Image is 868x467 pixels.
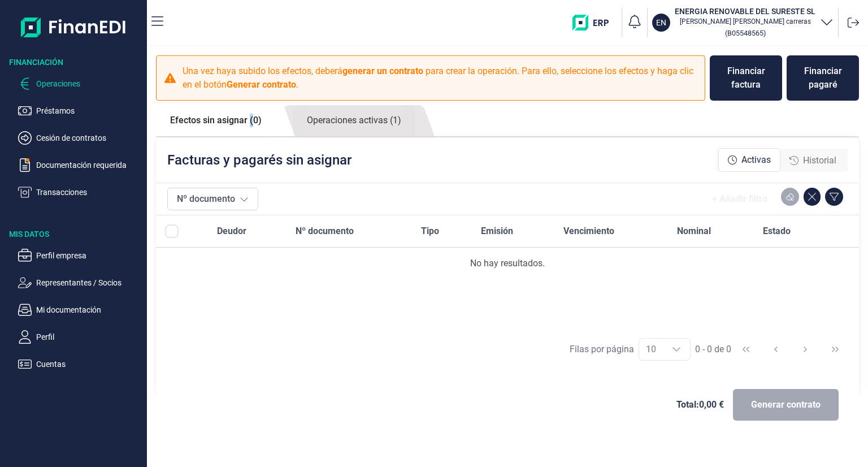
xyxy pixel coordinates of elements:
span: Tipo [421,224,439,238]
a: Efectos sin asignar (0) [156,105,276,136]
button: Representantes / Socios [18,276,142,289]
button: Mi documentación [18,303,142,317]
p: Cuentas [36,357,142,371]
p: Documentación requerida [36,158,142,172]
span: Nº documento [296,224,354,238]
button: Perfil empresa [18,249,142,262]
b: generar un contrato [342,66,423,76]
div: All items unselected [165,224,179,238]
a: Operaciones activas (1) [293,105,415,136]
button: Cesión de contratos [18,131,142,145]
button: Cuentas [18,357,142,371]
p: Representantes / Socios [36,276,142,289]
p: Perfil [36,330,142,344]
button: Financiar pagaré [787,55,859,101]
b: Generar contrato [227,79,296,90]
p: Transacciones [36,185,142,199]
h3: ENERGIA RENOVABLE DEL SURESTE SL [675,6,815,17]
p: [PERSON_NAME] [PERSON_NAME] carreras [675,17,815,26]
span: Estado [763,224,791,238]
div: Filas por página [570,343,634,356]
div: Activas [718,148,780,172]
button: First Page [732,336,759,363]
div: Historial [780,149,845,172]
button: Perfil [18,330,142,344]
p: Una vez haya subido los efectos, deberá para crear la operación. Para ello, seleccione los efecto... [183,64,698,92]
button: Last Page [822,336,849,363]
p: Préstamos [36,104,142,118]
p: Operaciones [36,77,142,90]
p: Facturas y pagarés sin asignar [167,151,351,169]
div: Choose [663,339,690,360]
span: Deudor [217,224,246,238]
button: Nº documento [167,188,258,210]
span: Nominal [677,224,711,238]
div: No hay resultados. [165,257,850,270]
button: Next Page [792,336,819,363]
button: Documentación requerida [18,158,142,172]
button: ENENERGIA RENOVABLE DEL SURESTE SL[PERSON_NAME] [PERSON_NAME] carreras(B05548565) [652,6,834,40]
span: Historial [803,154,836,167]
button: Previous Page [762,336,789,363]
button: Financiar factura [710,55,782,101]
button: Transacciones [18,185,142,199]
span: Emisión [481,224,513,238]
span: Vencimiento [563,224,614,238]
button: Operaciones [18,77,142,90]
div: Financiar pagaré [796,64,850,92]
span: Activas [741,153,771,167]
p: EN [656,17,666,28]
div: Financiar factura [719,64,773,92]
p: Perfil empresa [36,249,142,262]
p: Mi documentación [36,303,142,317]
button: Préstamos [18,104,142,118]
small: Copiar cif [725,29,766,37]
span: Total: 0,00 € [676,398,724,412]
p: Cesión de contratos [36,131,142,145]
img: Logo de aplicación [21,9,127,45]
span: 0 - 0 de 0 [695,345,731,354]
img: erp [572,15,617,31]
